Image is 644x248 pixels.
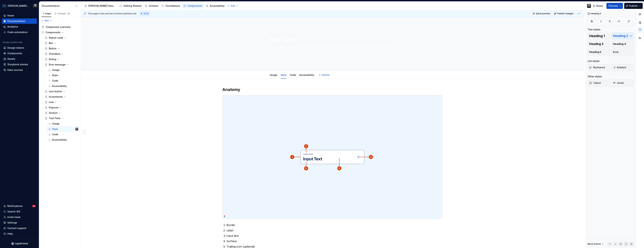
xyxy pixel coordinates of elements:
button: Publish changes [553,11,575,16]
a: Popover [43,105,79,110]
span: Bulleted [613,66,626,69]
div: Incrementer [49,95,63,98]
a: [PERSON_NAME] Design [83,3,117,9]
span: Share [596,4,603,8]
div: Dialog [49,58,56,61]
a: Accessibility [47,83,79,89]
button: Preview [606,3,623,9]
a: Usage [270,73,277,76]
a: Usage [47,67,79,73]
div: Other styles [588,75,602,78]
a: Error message [43,62,79,67]
button: Bulleted [611,64,634,71]
p: Surface [226,239,442,243]
a: Foundations [160,3,181,9]
span: Numbered [589,66,605,69]
a: Invite team [2,214,37,220]
div: Analytics [7,25,18,28]
a: Accessibility [47,137,79,142]
button: Add [227,4,239,8]
button: Contact support [2,226,37,231]
a: Component overview [40,24,79,30]
a: Link [43,100,79,105]
div: Text styles [588,28,600,31]
div: Code [52,79,58,82]
div: Help [7,232,13,235]
button: Heading 1 [588,33,610,39]
a: Accessibility [299,73,314,76]
span: Add [231,5,235,7]
svg: Supernova Logo [11,242,28,245]
div: Usage [52,68,60,72]
span: Quote [613,81,624,85]
button: Share [591,3,605,9]
div: Design system data [3,41,22,44]
button: Search ⌘K [2,209,37,214]
div: Link [49,101,54,104]
div: Code [52,133,58,136]
a: Incrementer [43,94,79,100]
a: Content [143,3,159,9]
div: Accessibility [298,71,315,78]
div: Style [279,71,288,78]
button: Quote [611,80,634,86]
div: Page tree [83,3,226,9]
div: List styles [588,59,600,63]
button: Notifications64 [2,203,37,209]
a: Text Field [43,116,79,121]
div: Components [46,31,61,34]
img: Teunis Vorsteveld [33,4,37,8]
button: [PERSON_NAME] AirlinesTeunis Vorsteveld [1,2,38,9]
a: Design tokens [2,45,37,51]
a: Components [182,3,204,9]
a: Documentation [2,18,37,24]
a: Style [47,73,79,78]
div: Notifications [7,204,23,208]
button: Quick preview [532,11,552,16]
p: Border [226,223,442,227]
a: Storybook stories [2,62,37,67]
div: Documentation [7,19,25,23]
div: Text Field [49,117,60,120]
button: Heading 5 [588,49,610,55]
img: 95c94b7f-068e-4643-9f30-96d74f8353c1.png [223,95,442,219]
div: Invite team [7,215,20,219]
span: This page is new and has not been published yet. [88,12,137,15]
div: Search ⌘K [7,210,20,213]
div: [PERSON_NAME] Design [88,4,116,8]
div: Block actions [588,242,604,246]
button: Add tab [317,73,331,77]
div: Page tree [40,24,79,142]
a: Usage [47,121,79,126]
a: Style [281,73,286,76]
div: Changes [57,12,70,15]
button: Add [40,18,53,23]
a: Code [47,132,79,137]
span: 64 [32,205,36,207]
a: Code [290,73,296,76]
div: Design tokens [7,46,24,49]
a: Code [47,78,79,83]
span: Heading 3 [589,42,603,46]
a: StyleTeunis Vorsteveld [47,126,79,132]
div: Accessibility [52,138,67,141]
div: Section [49,111,58,115]
img: f0306bc8-3074-41fb-b11c-7d2e8671d5eb.png [2,4,6,8]
a: Analytics [2,24,37,29]
img: Teunis Vorsteveld [587,4,591,8]
span: 25 [67,12,70,15]
a: Settings [2,220,37,225]
a: Checkbox [43,51,79,57]
a: Getting Started [118,3,143,9]
button: Publish [624,3,643,9]
div: Components [7,52,22,55]
span: Preview [609,4,618,8]
a: Icon button [43,89,79,94]
a: Dialog [43,57,79,62]
div: Box [49,41,53,45]
div: [PERSON_NAME] Airlines [8,4,29,8]
span: Publish [629,4,638,8]
a: Assets [2,56,37,62]
button: Body [611,49,634,55]
div: Home [7,14,14,17]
